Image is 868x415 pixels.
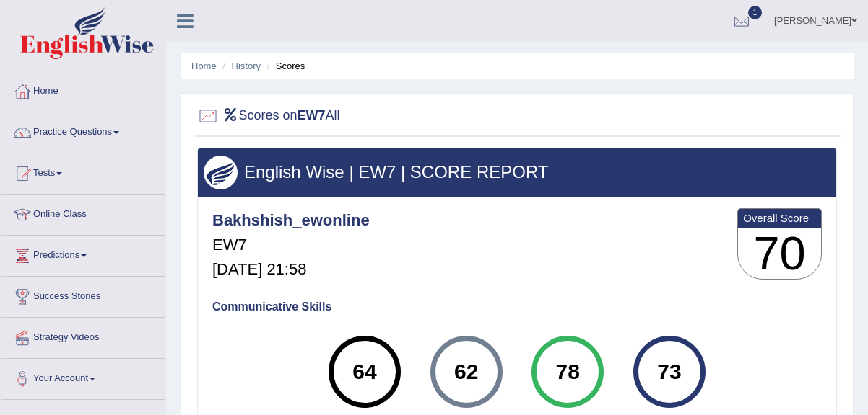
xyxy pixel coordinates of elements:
[1,195,165,231] a: Online Class
[212,236,370,254] h5: EW7
[1,153,165,189] a: Tests
[197,105,340,127] h2: Scores on All
[743,212,816,224] b: Overall Score
[298,108,326,122] b: EW7
[264,59,305,73] li: Scores
[748,6,763,19] span: 1
[738,228,821,280] h3: 70
[1,71,165,107] a: Home
[643,342,695,402] div: 73
[440,342,492,402] div: 62
[1,318,165,354] a: Strategy Videos
[1,277,165,313] a: Success Stories
[212,261,370,278] h5: [DATE] 21:58
[191,61,217,71] a: Home
[542,342,594,402] div: 78
[338,342,391,402] div: 64
[204,156,238,189] img: wings.png
[212,212,370,229] h4: Bakhshish_ewonline
[1,112,165,148] a: Practice Questions
[212,300,822,313] h4: Communicative Skills
[1,236,165,272] a: Predictions
[204,163,830,182] h3: English Wise | EW7 | SCORE REPORT
[232,61,261,71] a: History
[1,359,165,395] a: Your Account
